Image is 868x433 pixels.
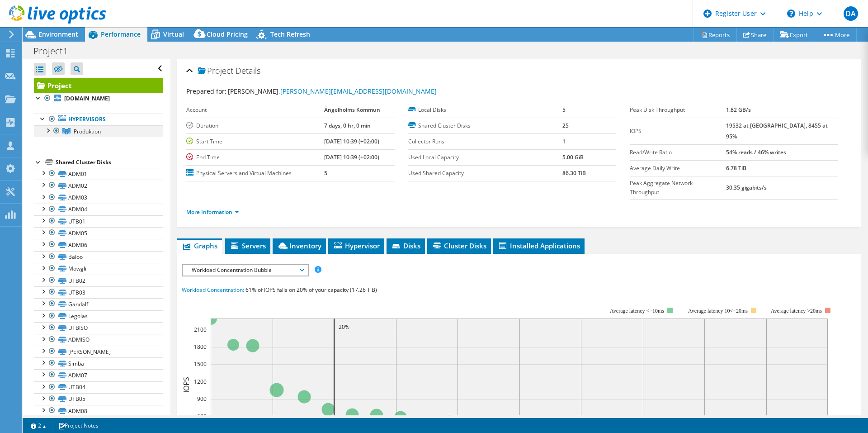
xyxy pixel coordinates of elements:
span: 61% of IOPS falls on 20% of your capacity (17.26 TiB) [245,286,377,294]
label: End Time [186,153,324,162]
a: Baloo [34,251,163,263]
a: ADM02 [34,180,163,191]
span: Virtual [163,30,184,38]
label: Local Disks [408,105,562,114]
span: Tech Refresh [270,30,310,38]
b: 5.00 GiB [562,153,584,161]
span: Performance [101,30,141,38]
a: ADMISO [34,334,163,346]
a: UTBISO [34,322,163,334]
span: Workload Concentration Bubble [187,265,303,276]
a: More Information [186,208,239,216]
text: 600 [197,412,207,420]
a: [PERSON_NAME][EMAIL_ADDRESS][DOMAIN_NAME] [280,87,437,95]
b: 1.82 GB/s [726,106,751,114]
span: Hypervisor [333,241,380,250]
a: Reports [693,28,737,42]
span: [PERSON_NAME], [228,87,437,95]
label: Physical Servers and Virtual Machines [186,169,324,178]
span: Workload Concentration: [182,286,244,294]
b: 5 [324,169,327,177]
a: ADM06 [34,239,163,251]
a: ADM01 [34,168,163,180]
div: Shared Cluster Disks [56,157,163,168]
text: Average latency >20ms [771,308,822,314]
svg: \n [787,10,795,18]
label: Read/Write Ratio [630,148,726,157]
a: Export [773,28,815,42]
a: Legolas [34,310,163,322]
label: Peak Aggregate Network Throughput [630,179,726,197]
a: Project [34,78,163,93]
b: Ängelholms Kommun [324,106,380,114]
tspan: Average latency 10<=20ms [688,308,748,314]
a: Share [736,28,774,42]
span: Disks [391,241,420,250]
b: 6.78 TiB [726,164,746,172]
span: Cloud Pricing [207,30,248,38]
text: 1800 [194,343,207,351]
a: [PERSON_NAME] [34,346,163,357]
label: Average Daily Write [630,164,726,173]
a: Gandalf [34,298,163,310]
a: UTB04 [34,381,163,393]
label: Used Shared Capacity [408,169,562,178]
a: [DOMAIN_NAME] [34,93,163,105]
b: 7 days, 0 hr, 0 min [324,122,371,129]
a: More [815,28,857,42]
text: 900 [197,395,207,403]
label: Duration [186,121,324,130]
span: Details [236,65,260,76]
text: 2100 [194,326,207,333]
span: Environment [38,30,78,38]
b: 1 [562,138,566,145]
span: Servers [230,241,266,250]
a: Project Notes [52,420,105,431]
label: Prepared for: [186,87,226,95]
label: Shared Cluster Disks [408,121,562,130]
span: Inventory [277,241,321,250]
a: ADM04 [34,204,163,215]
tspan: Average latency <=10ms [610,308,664,314]
a: ADM05 [34,227,163,239]
a: Mowgli [34,263,163,275]
b: [DATE] 10:39 (+02:00) [324,138,379,145]
b: 54% reads / 46% writes [726,148,786,156]
b: 30.35 gigabits/s [726,184,767,191]
b: 86.30 TiB [562,169,586,177]
span: Installed Applications [498,241,580,250]
a: Hypervisors [34,114,163,125]
b: [DATE] 10:39 (+02:00) [324,153,379,161]
a: UTB01 [34,215,163,227]
label: Peak Disk Throughput [630,105,726,114]
a: UTB05 [34,393,163,405]
a: UTB02 [34,275,163,286]
span: Cluster Disks [432,241,486,250]
label: Collector Runs [408,137,562,146]
span: Graphs [182,241,217,250]
text: IOPS [181,377,191,393]
b: 5 [562,106,566,114]
text: 1200 [194,378,207,385]
a: UTB03 [34,286,163,298]
a: ADM08 [34,405,163,417]
b: [DOMAIN_NAME] [64,95,110,102]
a: ADM07 [34,369,163,381]
h1: Project1 [29,46,82,56]
a: ADM03 [34,192,163,204]
span: DA [844,6,858,21]
b: 19532 at [GEOGRAPHIC_DATA], 8455 at 95% [726,122,828,140]
span: Project [198,67,233,76]
label: Start Time [186,137,324,146]
a: 2 [24,420,52,431]
label: IOPS [630,127,726,136]
text: 1500 [194,360,207,368]
b: 25 [562,122,569,129]
text: 20% [339,323,349,331]
span: Produktion [74,128,101,135]
label: Used Local Capacity [408,153,562,162]
label: Account [186,105,324,114]
a: Produktion [34,125,163,137]
a: Simba [34,357,163,369]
